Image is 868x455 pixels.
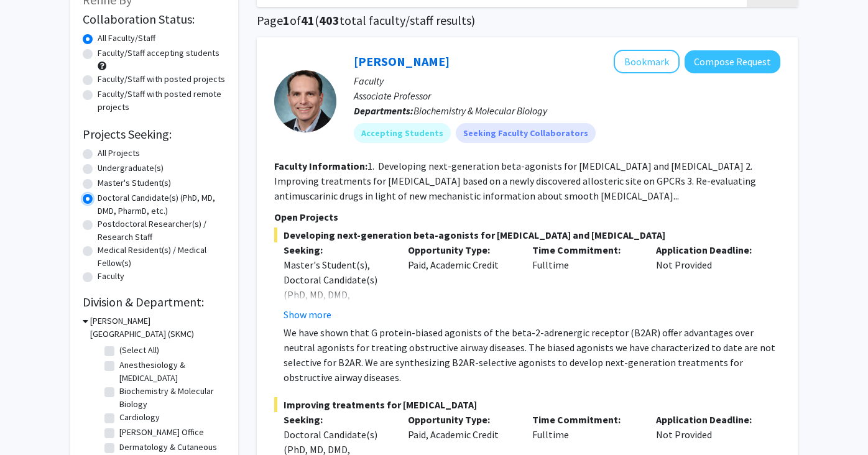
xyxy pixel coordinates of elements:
[119,426,204,439] label: [PERSON_NAME] Office
[257,13,798,28] h1: Page of ( total faculty/staff results)
[119,411,160,424] label: Cardiology
[98,218,226,244] label: Postdoctoral Researcher(s) / Research Staff
[354,88,780,103] p: Associate Professor
[408,412,514,427] p: Opportunity Type:
[354,53,450,69] a: [PERSON_NAME]
[532,242,638,257] p: Time Commitment:
[284,307,331,322] button: Show more
[284,242,389,257] p: Seeking:
[119,385,223,411] label: Biochemistry & Molecular Biology
[119,344,159,357] label: (Select All)
[456,123,596,143] mat-chip: Seeking Faculty Collaborators
[274,227,780,242] span: Developing next-generation beta-agonists for [MEDICAL_DATA] and [MEDICAL_DATA]
[98,270,124,283] label: Faculty
[656,412,762,427] p: Application Deadline:
[523,242,647,322] div: Fulltime
[413,104,547,117] span: Biochemistry & Molecular Biology
[274,209,780,224] p: Open Projects
[98,162,164,175] label: Undergraduate(s)
[354,104,413,117] b: Departments:
[399,242,523,322] div: Paid, Academic Credit
[319,12,339,28] span: 403
[98,147,140,160] label: All Projects
[274,397,780,412] span: Improving treatments for [MEDICAL_DATA]
[532,412,638,427] p: Time Commitment:
[408,242,514,257] p: Opportunity Type:
[9,399,53,446] iframe: Chat
[98,32,155,45] label: All Faculty/Staff
[647,242,771,322] div: Not Provided
[656,242,762,257] p: Application Deadline:
[98,47,219,60] label: Faculty/Staff accepting students
[284,412,389,427] p: Seeking:
[283,12,290,28] span: 1
[284,325,780,385] p: We have shown that G protein-biased agonists of the beta-2-adrenergic receptor (B2AR) offer advan...
[284,257,389,317] div: Master's Student(s), Doctoral Candidate(s) (PhD, MD, DMD, PharmD, etc.)
[98,88,226,114] label: Faculty/Staff with posted remote projects
[685,50,780,73] button: Compose Request to Charles Scott
[614,50,680,73] button: Add Charles Scott to Bookmarks
[83,295,226,310] h2: Division & Department:
[274,160,367,172] b: Faculty Information:
[90,315,226,341] h3: [PERSON_NAME][GEOGRAPHIC_DATA] (SKMC)
[98,177,171,190] label: Master's Student(s)
[98,191,226,218] label: Doctoral Candidate(s) (PhD, MD, DMD, PharmD, etc.)
[354,123,451,143] mat-chip: Accepting Students
[98,73,225,86] label: Faculty/Staff with posted projects
[301,12,315,28] span: 41
[274,160,756,202] fg-read-more: 1. Developing next-generation beta-agonists for [MEDICAL_DATA] and [MEDICAL_DATA] 2. Improving tr...
[98,244,226,270] label: Medical Resident(s) / Medical Fellow(s)
[83,12,226,27] h2: Collaboration Status:
[119,359,223,385] label: Anesthesiology & [MEDICAL_DATA]
[354,73,780,88] p: Faculty
[83,127,226,142] h2: Projects Seeking:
